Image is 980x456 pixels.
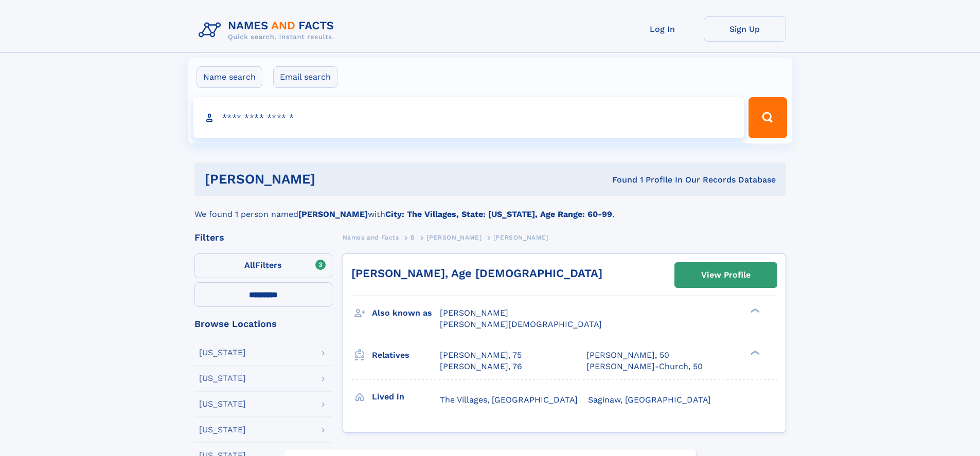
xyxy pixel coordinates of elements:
[411,231,415,244] a: B
[701,263,751,287] div: View Profile
[440,350,522,361] a: [PERSON_NAME], 75
[440,361,522,372] a: [PERSON_NAME], 76
[372,346,440,364] h3: Relatives
[621,16,704,42] a: Log In
[199,400,246,408] div: [US_STATE]
[372,388,440,406] h3: Lived in
[273,66,337,88] label: Email search
[704,16,786,42] a: Sign Up
[748,349,760,356] div: ❯
[586,361,703,372] a: [PERSON_NAME]-Church, 50
[426,231,482,244] a: [PERSON_NAME]
[385,209,612,219] b: City: The Villages, State: [US_STATE], Age Range: 60-99
[440,319,602,329] span: [PERSON_NAME][DEMOGRAPHIC_DATA]
[351,267,602,280] a: [PERSON_NAME], Age [DEMOGRAPHIC_DATA]
[193,97,744,138] input: search input
[588,395,711,405] span: Saginaw, [GEOGRAPHIC_DATA]
[199,374,246,382] div: [US_STATE]
[199,349,246,357] div: [US_STATE]
[194,16,343,44] img: Logo Names and Facts
[440,308,508,318] span: [PERSON_NAME]
[464,174,776,186] div: Found 1 Profile In Our Records Database
[244,260,255,270] span: All
[194,233,332,242] div: Filters
[197,66,262,88] label: Name search
[372,304,440,322] h3: Also known as
[194,196,786,221] div: We found 1 person named with .
[199,426,246,434] div: [US_STATE]
[411,234,415,241] span: B
[675,263,777,287] a: View Profile
[493,234,548,241] span: [PERSON_NAME]
[586,350,669,361] a: [PERSON_NAME], 50
[749,97,787,138] button: Search Button
[194,253,332,278] label: Filters
[426,234,482,241] span: [PERSON_NAME]
[194,319,332,329] div: Browse Locations
[298,209,368,219] b: [PERSON_NAME]
[748,307,760,314] div: ❯
[440,395,578,405] span: The Villages, [GEOGRAPHIC_DATA]
[205,173,464,186] h1: [PERSON_NAME]
[343,231,399,244] a: Names and Facts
